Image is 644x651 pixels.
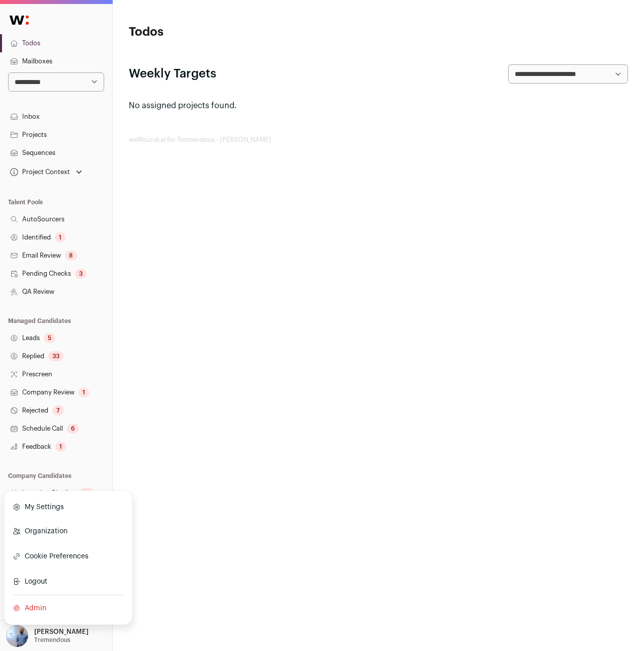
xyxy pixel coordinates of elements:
footer: wellfound:ai for Tremendous - [PERSON_NAME] [129,136,628,144]
div: 1 [55,442,66,452]
a: My Settings [13,496,124,518]
div: 7 [52,405,64,416]
div: Project Context [8,168,70,176]
div: 33 [48,351,63,361]
div: 6 [67,424,79,434]
div: 10 [79,488,94,498]
a: Cookie Preferences [13,544,124,568]
div: 5 [44,333,55,343]
button: Open dropdown [4,625,91,647]
img: Wellfound [4,10,34,30]
div: 1 [55,232,65,242]
button: Logout [13,571,124,593]
img: 97332-medium_jpg [6,625,28,647]
p: Tremendous [34,636,70,644]
div: 3 [75,269,87,279]
p: No assigned projects found. [129,100,628,112]
a: Admin [13,597,124,619]
h1: Todos [129,24,295,40]
button: Open dropdown [8,165,84,179]
p: [PERSON_NAME] [34,628,89,636]
h2: Weekly Targets [129,66,216,82]
div: 8 [65,251,77,261]
a: Organization [13,520,124,542]
div: 1 [78,387,89,397]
